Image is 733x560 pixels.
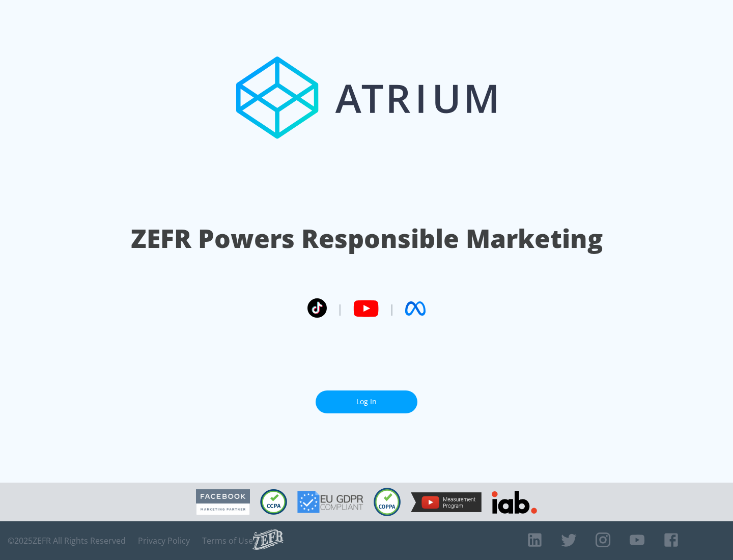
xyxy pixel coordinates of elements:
img: Facebook Marketing Partner [196,489,250,515]
a: Log In [316,390,417,413]
img: YouTube Measurement Program [411,492,482,512]
img: IAB [492,491,537,514]
h1: ZEFR Powers Responsible Marketing [131,221,603,256]
img: CCPA Compliant [260,489,287,515]
span: © 2025 ZEFR All Rights Reserved [8,536,126,546]
img: COPPA Compliant [374,488,401,516]
span: | [389,301,395,316]
a: Terms of Use [202,536,253,546]
a: Privacy Policy [138,536,190,546]
img: GDPR Compliant [297,491,363,513]
span: | [337,301,343,316]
